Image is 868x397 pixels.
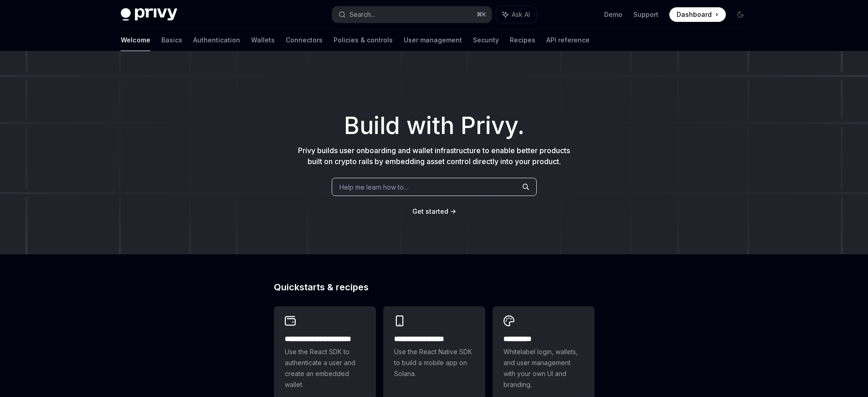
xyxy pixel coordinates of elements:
[669,7,726,22] a: Dashboard
[512,10,530,19] span: Ask AI
[332,6,492,23] button: Search...⌘K
[510,29,535,51] a: Recipes
[633,10,658,19] a: Support
[121,8,177,21] img: dark logo
[477,11,486,18] span: ⌘ K
[404,29,462,51] a: User management
[285,346,365,390] span: Use the React SDK to authenticate a user and create an embedded wallet.
[339,182,409,192] span: Help me learn how to…
[394,346,474,379] span: Use the React Native SDK to build a mobile app on Solana.
[412,207,448,215] span: Get started
[193,29,240,51] a: Authentication
[251,29,275,51] a: Wallets
[161,29,182,51] a: Basics
[349,9,375,20] div: Search...
[546,29,590,51] a: API reference
[121,29,150,51] a: Welcome
[412,207,448,216] a: Get started
[344,118,524,134] span: Build with Privy.
[503,346,584,390] span: Whitelabel login, wallets, and user management with your own UI and branding.
[496,6,536,23] button: Ask AI
[473,29,499,51] a: Security
[733,7,748,22] button: Toggle dark mode
[274,283,369,292] span: Quickstarts & recipes
[604,10,622,19] a: Demo
[677,10,712,19] span: Dashboard
[298,146,570,166] span: Privy builds user onboarding and wallet infrastructure to enable better products built on crypto ...
[286,29,323,51] a: Connectors
[334,29,393,51] a: Policies & controls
